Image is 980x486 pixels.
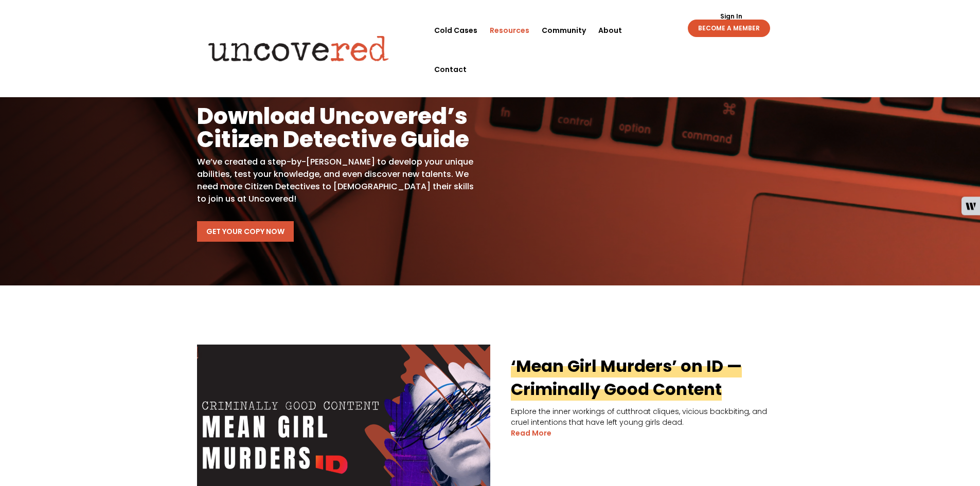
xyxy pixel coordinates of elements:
[197,104,474,156] h1: Download Uncovered’s Citizen Detective Guide
[197,221,294,242] a: Get Your Copy Now
[434,50,467,89] a: Contact
[511,428,551,439] a: read more
[490,11,529,50] a: Resources
[434,11,477,50] a: Cold Cases
[197,406,783,428] p: Explore the inner workings of cutthroat cliques, vicious backbiting, and cruel intentions that ha...
[598,11,622,50] a: About
[688,20,770,37] a: BECOME A MEMBER
[197,156,474,205] p: We’ve created a step-by-[PERSON_NAME] to develop your unique abilities, test your knowledge, and ...
[715,13,748,20] a: Sign In
[542,11,586,50] a: Community
[200,28,398,68] img: Uncovered logo
[511,354,742,401] a: ‘Mean Girl Murders’ on ID — Criminally Good Content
